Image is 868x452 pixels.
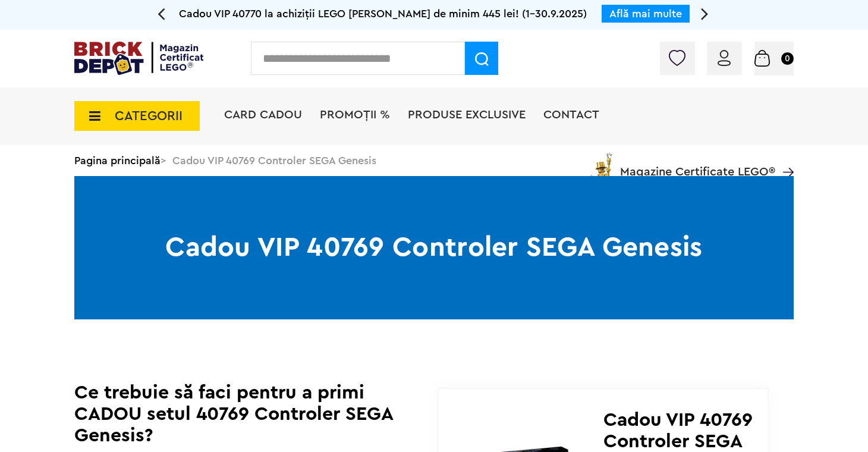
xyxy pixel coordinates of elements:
[320,109,390,121] a: PROMOȚII %
[179,8,587,19] span: Cadou VIP 40770 la achiziții LEGO [PERSON_NAME] de minim 445 lei! (1-30.9.2025)
[408,109,526,121] a: Produse exclusive
[775,150,794,162] a: Magazine Certificate LEGO®
[620,150,775,178] span: Magazine Certificate LEGO®
[74,382,404,446] h1: Ce trebuie să faci pentru a primi CADOU setul 40769 Controler SEGA Genesis?
[115,109,183,123] span: CATEGORII
[224,109,302,121] a: Card Cadou
[74,176,794,319] h1: Cadou VIP 40769 Controler SEGA Genesis
[609,8,682,19] a: Află mai multe
[543,109,599,121] a: Contact
[781,52,794,65] small: 0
